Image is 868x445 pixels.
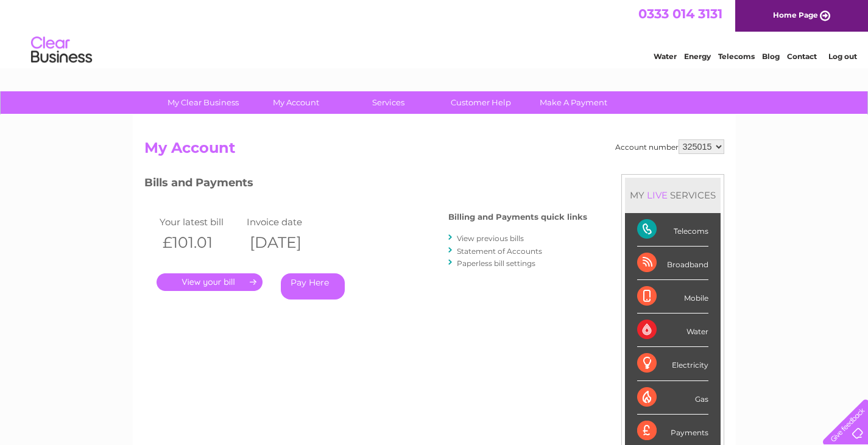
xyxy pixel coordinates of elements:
div: LIVE [644,189,670,201]
a: My Account [245,91,346,114]
a: Statement of Accounts [457,247,542,256]
a: Pay Here [281,273,345,300]
a: Log out [828,52,857,61]
h3: Bills and Payments [144,174,587,195]
h4: Billing and Payments quick links [448,212,587,222]
a: View previous bills [457,234,524,243]
a: 0333 014 3131 [638,6,722,21]
a: Paperless bill settings [457,259,535,268]
a: Contact [787,52,817,61]
div: MY SERVICES [625,178,721,212]
div: Electricity [637,347,708,380]
td: Your latest bill [157,214,244,230]
a: My Clear Business [153,91,253,114]
div: Clear Business is a trading name of Verastar Limited (registered in [GEOGRAPHIC_DATA] No. 3667643... [147,7,722,59]
img: logo.png [30,32,93,69]
a: Make A Payment [523,91,624,114]
div: Broadband [637,247,708,280]
div: Telecoms [637,213,708,247]
div: Gas [637,381,708,415]
th: [DATE] [244,230,331,255]
div: Account number [615,139,724,154]
td: Invoice date [244,214,331,230]
th: £101.01 [157,230,244,255]
a: Customer Help [431,91,531,114]
div: Water [637,314,708,347]
a: Blog [762,52,780,61]
div: Mobile [637,280,708,314]
a: Telecoms [718,52,755,61]
a: Energy [684,52,711,61]
h2: My Account [144,139,724,163]
a: Services [338,91,439,114]
a: Water [654,52,677,61]
a: . [157,273,263,291]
